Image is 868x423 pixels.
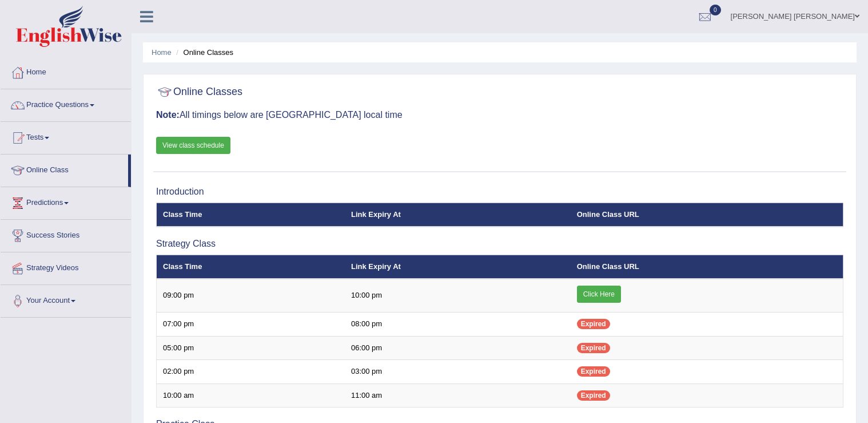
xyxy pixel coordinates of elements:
a: Home [152,48,172,57]
a: Home [1,57,131,85]
td: 08:00 pm [345,313,571,337]
a: Online Class [1,155,128,183]
a: Click Here [577,286,621,303]
th: Class Time [157,203,345,227]
b: Note: [156,110,180,120]
th: Online Class URL [571,255,843,279]
h2: Online Classes [156,84,242,101]
td: 05:00 pm [157,336,345,360]
span: Expired [577,390,610,401]
th: Online Class URL [571,203,843,227]
td: 07:00 pm [157,313,345,337]
a: Strategy Videos [1,252,131,281]
td: 10:00 pm [345,279,571,313]
span: 0 [710,5,721,15]
a: Practice Questions [1,89,131,118]
th: Link Expiry At [345,203,571,227]
a: Predictions [1,187,131,216]
td: 11:00 am [345,384,571,408]
h3: Strategy Class [156,239,843,249]
a: View class schedule [156,137,230,154]
td: 10:00 am [157,384,345,408]
td: 06:00 pm [345,336,571,360]
h3: All timings below are [GEOGRAPHIC_DATA] local time [156,110,843,120]
td: 02:00 pm [157,360,345,384]
span: Expired [577,366,610,377]
h3: Introduction [156,187,843,197]
span: Expired [577,319,610,329]
th: Class Time [157,255,345,279]
th: Link Expiry At [345,255,571,279]
a: Tests [1,122,131,151]
a: Your Account [1,285,131,314]
a: Success Stories [1,220,131,248]
td: 09:00 pm [157,279,345,313]
span: Expired [577,343,610,353]
li: Online Classes [173,47,233,58]
td: 03:00 pm [345,360,571,384]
